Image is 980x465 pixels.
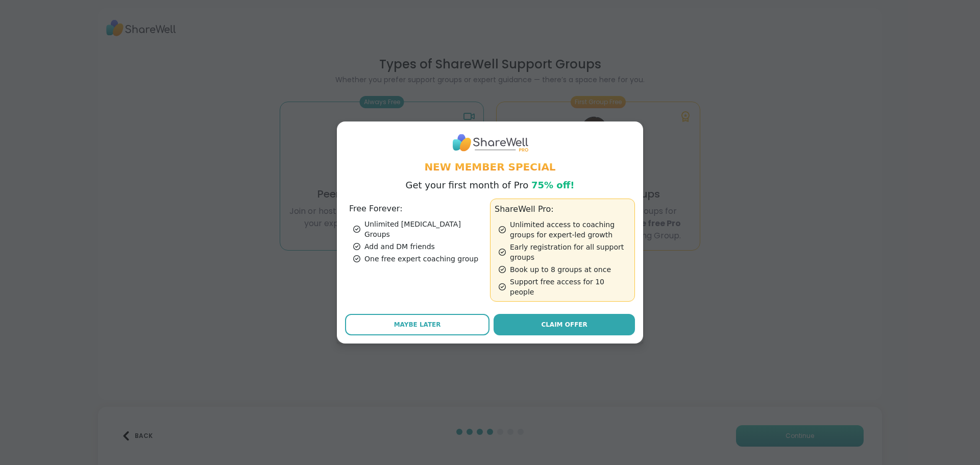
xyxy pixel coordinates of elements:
div: Book up to 8 groups at once [499,264,630,275]
button: Maybe Later [345,314,489,335]
img: ShareWell Logo [452,130,528,156]
div: One free expert coaching group [353,254,486,264]
h1: New Member Special [345,160,635,174]
span: 75% off! [531,180,575,190]
div: Add and DM friends [353,241,486,252]
div: Unlimited [MEDICAL_DATA] Groups [353,219,486,239]
span: Maybe Later [394,320,441,329]
p: Get your first month of Pro [406,178,575,192]
span: Claim Offer [541,320,587,329]
div: Early registration for all support groups [499,242,630,262]
div: Unlimited access to coaching groups for expert-led growth [499,219,630,240]
a: Claim Offer [494,314,635,335]
h3: ShareWell Pro: [495,203,630,215]
h3: Free Forever: [349,203,486,215]
div: Support free access for 10 people [499,277,630,297]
